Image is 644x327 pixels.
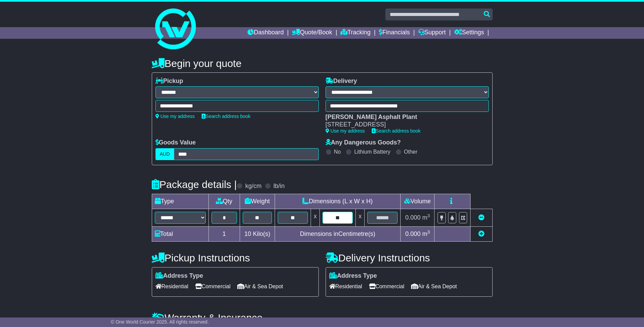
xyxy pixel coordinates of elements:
label: Delivery [326,78,357,85]
label: Address Type [329,272,377,280]
label: Address Type [155,272,203,280]
label: Other [404,149,418,155]
a: Remove this item [478,214,484,221]
label: Pickup [155,78,183,85]
td: Dimensions in Centimetre(s) [275,226,401,241]
label: No [334,149,341,155]
span: Commercial [369,281,404,292]
h4: Pickup Instructions [152,252,319,263]
span: 10 [244,230,251,237]
a: Financials [379,27,410,39]
a: Use my address [326,128,365,134]
sup: 3 [427,229,430,235]
td: Qty [208,194,240,209]
label: Any Dangerous Goods? [326,139,401,147]
td: Type [152,194,208,209]
td: Volume [401,194,435,209]
span: m [422,230,430,237]
a: Add new item [478,230,484,237]
label: Lithium Battery [354,149,390,155]
span: Residential [329,281,362,292]
span: m [422,214,430,221]
a: Settings [454,27,484,39]
label: lb/in [273,183,284,190]
td: Dimensions (L x W x H) [275,194,401,209]
a: Search address book [372,128,421,134]
label: kg/cm [245,183,261,190]
span: Air & Sea Depot [411,281,457,292]
sup: 3 [427,213,430,218]
td: 1 [208,226,240,241]
h4: Warranty & Insurance [152,312,493,323]
a: Use my address [155,114,195,119]
label: Goods Value [155,139,196,147]
div: [STREET_ADDRESS] [326,121,482,128]
td: Total [152,226,208,241]
h4: Delivery Instructions [326,252,493,263]
td: Kilo(s) [240,226,275,241]
span: 0.000 [405,230,421,237]
h4: Begin your quote [152,58,493,69]
span: Commercial [195,281,231,292]
a: Tracking [341,27,370,39]
td: x [356,209,365,226]
span: Air & Sea Depot [237,281,283,292]
label: AUD [155,148,174,160]
a: Quote/Book [292,27,332,39]
span: 0.000 [405,214,421,221]
div: [PERSON_NAME] Asphalt Plant [326,114,482,121]
span: Residential [155,281,188,292]
td: x [311,209,319,226]
td: Weight [240,194,275,209]
h4: Package details | [152,179,237,190]
a: Support [418,27,446,39]
a: Search address book [202,114,251,119]
a: Dashboard [247,27,284,39]
span: © One World Courier 2025. All rights reserved. [111,319,209,325]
